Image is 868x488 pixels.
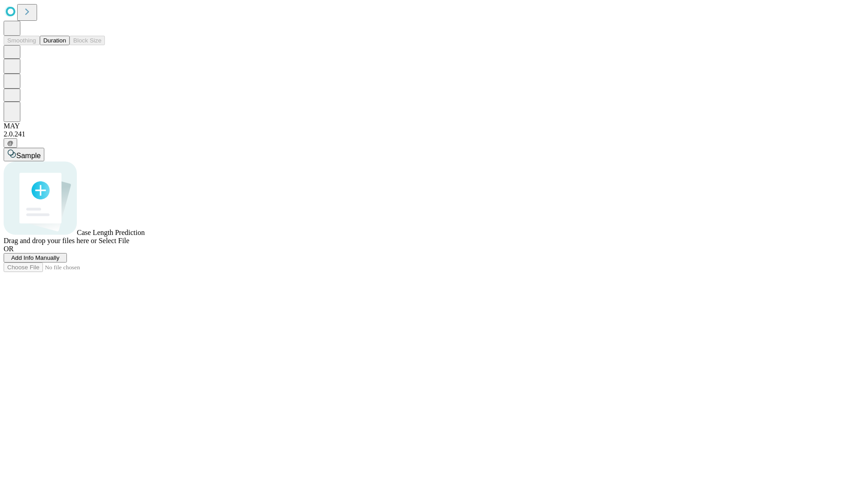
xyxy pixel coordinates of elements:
[4,122,864,130] div: MAY
[99,237,129,244] span: Select File
[11,254,60,261] span: Add Info Manually
[77,229,145,236] span: Case Length Prediction
[16,152,41,160] span: Sample
[4,148,44,161] button: Sample
[4,245,14,253] span: OR
[4,253,67,263] button: Add Info Manually
[4,237,97,244] span: Drag and drop your files here or
[70,36,105,45] button: Block Size
[40,36,70,45] button: Duration
[7,140,14,146] span: @
[4,36,40,45] button: Smoothing
[4,130,864,138] div: 2.0.241
[4,138,17,148] button: @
